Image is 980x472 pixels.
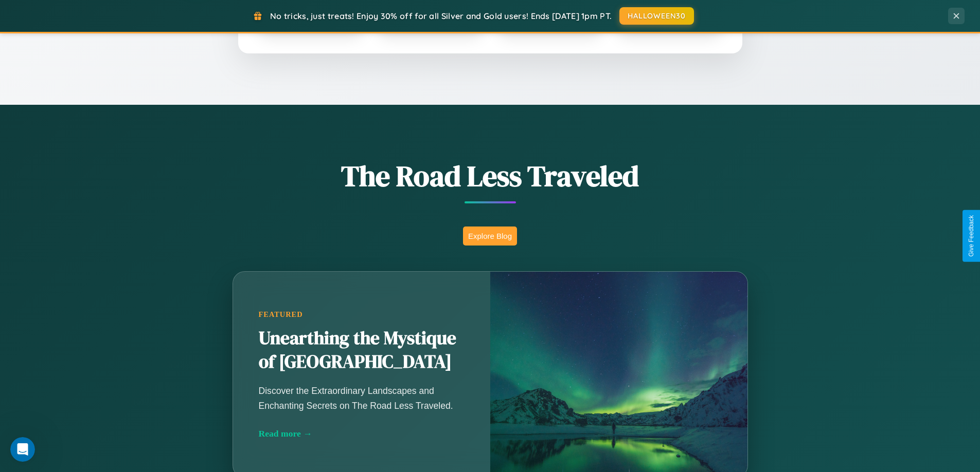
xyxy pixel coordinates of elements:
p: Discover the Extraordinary Landscapes and Enchanting Secrets on The Road Less Traveled. [259,384,465,412]
button: Explore Blog [463,226,517,246]
div: Read more → [259,428,465,439]
button: HALLOWEEN30 [619,7,694,25]
div: Featured [259,310,465,319]
iframe: Intercom live chat [10,437,35,462]
span: No tricks, just treats! Enjoy 30% off for all Silver and Gold users! Ends [DATE] 1pm PT. [270,11,612,21]
div: Give Feedback [968,215,975,257]
h1: The Road Less Traveled [182,156,799,196]
h2: Unearthing the Mystique of [GEOGRAPHIC_DATA] [259,327,465,374]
